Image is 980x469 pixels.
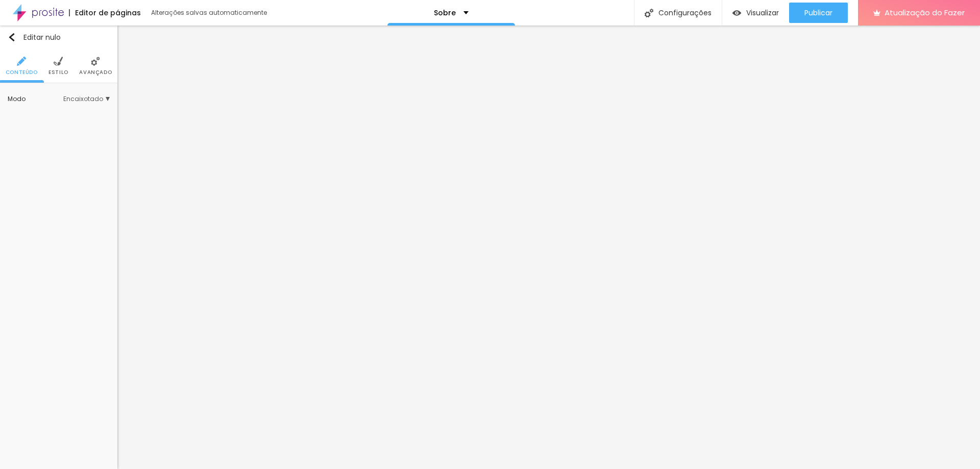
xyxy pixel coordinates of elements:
img: view-1.svg [732,9,741,17]
font: Editor de páginas [75,8,141,18]
img: Ícone [17,57,26,66]
img: Ícone [645,9,653,17]
font: Atualização do Fazer [885,7,965,18]
font: Modo [8,94,26,103]
img: Ícone [54,57,63,66]
iframe: Editor [117,26,980,469]
font: Publicar [804,8,832,18]
font: Encaixotado [63,94,103,103]
font: Avançado [79,68,112,76]
font: Editar nulo [23,32,61,42]
font: Estilo [48,68,68,76]
font: Configurações [658,8,712,18]
font: Visualizar [746,8,779,18]
button: Publicar [789,3,848,23]
font: Alterações salvas automaticamente [151,8,267,17]
font: Sobre [434,8,456,18]
button: Visualizar [722,3,789,23]
font: Conteúdo [6,68,38,76]
img: Ícone [8,33,16,41]
img: Ícone [91,57,100,66]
